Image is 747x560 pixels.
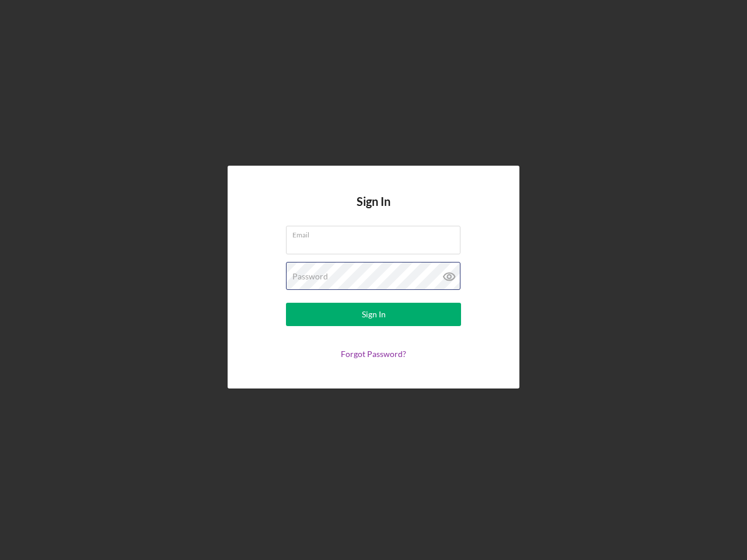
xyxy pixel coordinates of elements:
[292,272,328,281] label: Password
[362,303,386,326] div: Sign In
[357,195,390,226] h4: Sign In
[341,349,406,359] a: Forgot Password?
[292,226,460,239] label: Email
[286,303,461,326] button: Sign In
